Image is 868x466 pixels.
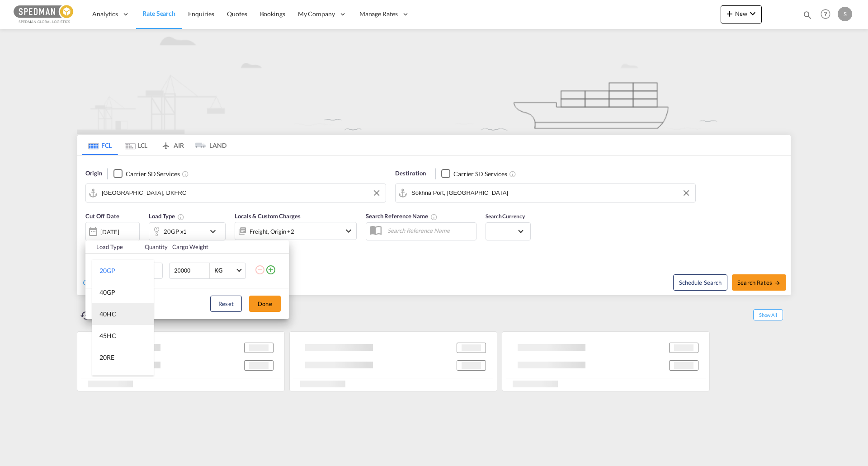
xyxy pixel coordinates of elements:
div: 45HC [99,331,116,340]
div: 40RE [99,375,114,384]
div: 20GP [99,266,115,275]
div: 40HC [99,310,116,319]
div: 40GP [99,288,115,297]
div: 20RE [99,353,114,362]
